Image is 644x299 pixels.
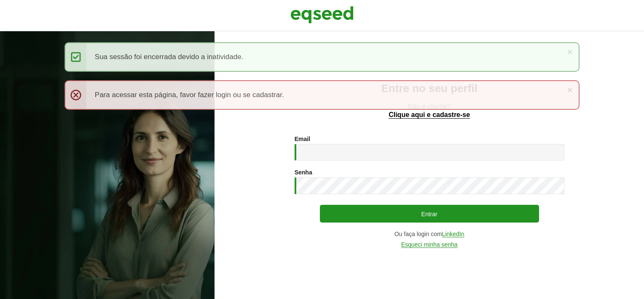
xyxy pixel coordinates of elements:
[320,205,539,223] button: Entrar
[64,42,580,72] div: Sua sessão foi encerrada devido a inatividade.
[567,47,572,56] a: ×
[295,231,564,237] div: Ou faça login com
[290,4,354,25] img: EqSeed Logo
[567,85,572,94] a: ×
[295,169,312,175] label: Senha
[295,136,310,142] label: Email
[442,231,464,237] a: LinkedIn
[401,242,458,248] a: Esqueci minha senha
[64,80,580,110] div: Para acessar esta página, favor fazer login ou se cadastrar.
